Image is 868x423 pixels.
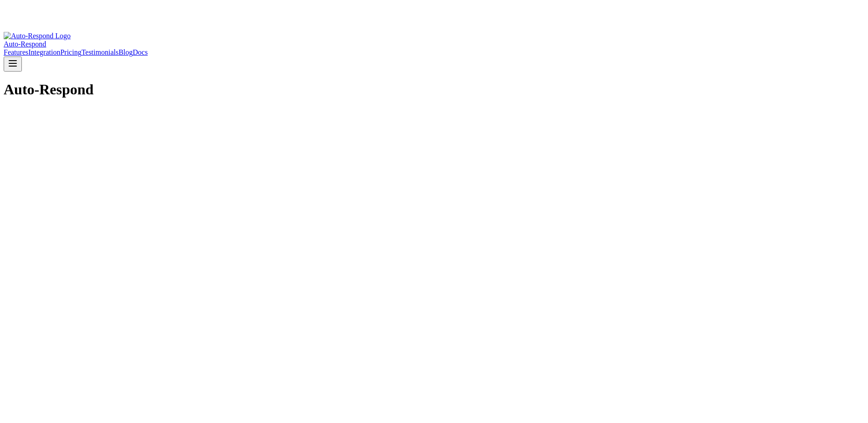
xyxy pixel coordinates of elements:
img: Auto-Respond Logo [4,32,71,40]
a: Docs [133,48,148,56]
a: Blog [118,48,133,56]
div: Auto-Respond [4,40,864,48]
a: Auto-Respond LogoAuto-Respond [4,32,864,48]
a: Pricing [60,48,81,56]
a: Testimonials [82,48,119,56]
a: Integration [28,48,60,56]
h1: Auto-Respond [4,81,864,98]
a: Features [4,48,28,56]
